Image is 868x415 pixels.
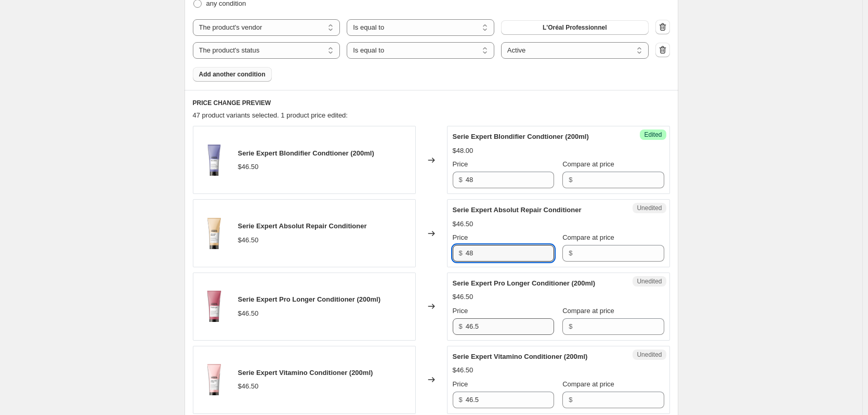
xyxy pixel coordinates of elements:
span: Compare at price [562,380,614,388]
span: L'Oréal Professionnel [543,23,607,32]
span: Serie Expert Vitamino Conditioner (200ml) [238,369,373,377]
span: Serie Expert Blondifier Condtioner (200ml) [238,149,374,157]
div: $48.00 [453,146,474,156]
div: $46.50 [238,235,259,245]
span: Serie Expert Absolut Repair Conditioner [453,206,582,214]
span: Edited [644,131,662,139]
span: $ [459,176,463,184]
div: $46.50 [238,162,259,172]
span: Price [453,307,468,315]
button: Add another condition [193,67,272,82]
img: SerieExpertVitaminoConditioner_80x.svg [199,364,230,395]
span: Unedited [637,277,662,286]
span: Unedited [637,204,662,212]
span: Serie Expert Absolut Repair Conditioner [238,222,367,230]
span: Compare at price [562,307,614,315]
span: $ [569,396,572,404]
span: Add another condition [199,70,266,79]
h6: PRICE CHANGE PREVIEW [193,99,670,107]
span: $ [569,322,572,330]
span: Serie Expert Blondifier Condtioner (200ml) [453,133,589,140]
button: L'Oréal Professionnel [501,20,649,35]
div: $46.50 [453,365,474,375]
span: Serie Expert Vitamino Conditioner (200ml) [453,353,588,360]
span: Serie Expert Pro Longer Conditioner (200ml) [453,279,596,287]
span: $ [459,396,463,404]
img: SerieExpertAbsolutRepairConditioner_80x.svg [199,218,230,249]
span: Price [453,160,468,168]
span: Serie Expert Pro Longer Conditioner (200ml) [238,295,381,303]
span: Compare at price [562,160,614,168]
div: $46.50 [238,381,259,392]
span: $ [459,322,463,330]
span: Unedited [637,351,662,359]
span: Price [453,234,468,241]
span: Compare at price [562,234,614,241]
img: SerieExpertProLongerConditioner_80x.svg [199,291,230,322]
span: 47 product variants selected. 1 product price edited: [193,111,348,119]
img: SerieExpertBlondifierConditioner_80x.svg [199,145,230,176]
div: $46.50 [453,292,474,302]
span: $ [459,249,463,257]
span: Price [453,380,468,388]
span: $ [569,176,572,184]
span: $ [569,249,572,257]
div: $46.50 [238,308,259,319]
div: $46.50 [453,219,474,229]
